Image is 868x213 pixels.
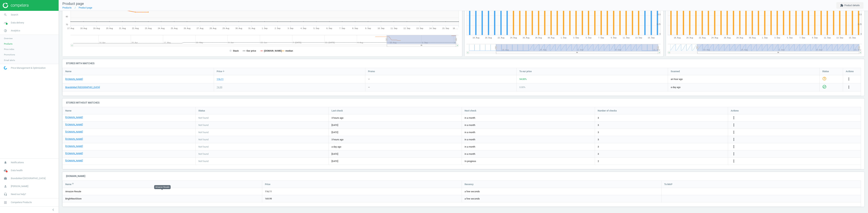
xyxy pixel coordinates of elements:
[368,70,375,73] span: Promo
[732,152,736,156] button: more_vert
[2,175,9,182] i: work
[611,37,616,39] tspan: 9. Sep
[561,37,567,39] tspan: 1. Sep
[846,70,854,73] span: Actions
[288,27,293,29] tspan: 3. Sep
[378,27,384,29] tspan: 10. Sep
[331,138,459,141] span: 3 hours ago
[233,50,239,52] tspan: Stack
[859,13,862,16] text: 0.5
[275,27,280,29] tspan: 2. Sep
[262,27,268,29] tspan: 1. Sep
[598,131,599,134] span: 3
[158,27,165,29] tspan: 24. Aug
[326,27,332,29] tspan: 6. Sep
[65,116,83,119] a: [DOMAIN_NAME]
[598,160,599,163] span: 2
[465,116,475,120] span: in a month
[331,116,459,120] span: 3 hours ago
[11,185,28,188] span: [PERSON_NAME]
[11,169,23,172] span: Data health
[51,208,55,212] i: chevron_left
[473,37,479,39] tspan: 18. Aug
[262,195,462,202] div: 169.99
[840,4,843,7] i: extension
[535,37,542,39] tspan: 28. Aug
[732,130,736,134] i: more_vert
[352,27,358,29] tspan: 8. Sep
[248,27,255,29] tspan: 31. Aug
[2,19,9,26] i: timeline
[732,116,736,120] i: more_vert
[658,13,661,16] text: 0.5
[11,66,46,70] span: Price Management & Optimization
[67,27,74,29] tspan: 17. Aug
[686,37,693,39] tspan: 20. Aug
[724,37,731,39] tspan: 26. Aug
[2,11,9,18] i: search
[65,70,71,73] span: Name
[442,27,449,29] tspan: 15. Sep
[847,85,851,89] i: more_vert
[732,137,736,142] button: more_vert
[217,70,222,73] span: Price
[198,160,209,163] span: Not found
[184,27,190,29] tspan: 26. Aug
[519,78,527,80] span: 54.83 %
[799,37,805,39] tspan: 7. Sep
[429,27,436,29] tspan: 14. Sep
[836,2,863,9] button: extensionProduct details
[598,152,599,156] span: 3
[2,159,9,166] i: notifications
[11,161,24,164] span: Notifications
[598,145,599,148] span: 3
[210,27,216,29] tspan: 28. Aug
[66,16,68,18] text: 80
[548,37,554,39] tspan: 30. Aug
[49,207,58,212] button: chevron_left
[62,98,864,107] h4: Stores without matches
[465,190,659,193] span: a few seconds
[731,109,739,112] span: Actions
[198,131,209,134] span: Not found
[301,27,306,29] tspan: 4. Sep
[812,37,818,39] tspan: 9. Sep
[198,109,205,112] span: Status
[198,152,209,156] span: Not found
[65,183,71,186] span: Name
[285,50,293,52] tspan: median
[93,27,100,29] tspan: 19. Aug
[465,160,476,163] span: In progress
[331,160,459,163] span: [DATE]
[4,66,7,70] img: wGWNvw8QSZomAAAAABJRU5ErkJggg==
[454,41,457,44] tspan: 1…
[787,37,793,39] tspan: 5. Sep
[416,27,423,29] tspan: 13. Sep
[732,159,736,163] i: more_vert
[847,85,851,90] button: more_vert
[246,50,256,52] tspan: Our price
[65,123,83,126] a: [DOMAIN_NAME]
[339,27,345,29] tspan: 7. Sep
[732,130,736,135] button: more_vert
[824,37,831,39] tspan: 11. Sep
[465,145,475,148] span: in a month
[671,70,680,73] span: Scanned
[71,182,74,185] i: arrow_upward
[11,29,20,32] span: Analytics
[465,152,475,156] span: in a month
[391,27,397,29] tspan: 11. Sep
[4,53,15,56] span: Promotions
[331,131,459,134] span: [DATE]
[858,23,862,25] text: 0.25
[80,27,87,29] tspan: 18. Aug
[4,59,15,62] span: Email alerts
[465,183,473,186] span: Recency
[65,159,83,162] a: [DOMAIN_NAME]
[736,37,743,39] tspan: 28. Aug
[198,145,209,148] span: Not found
[657,23,661,25] text: 0.25
[65,78,83,81] a: [DOMAIN_NAME]
[861,33,862,35] text: 0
